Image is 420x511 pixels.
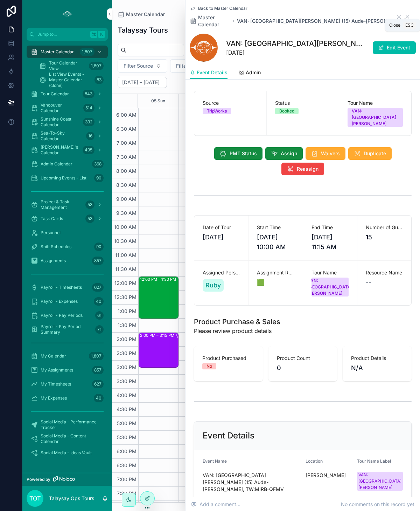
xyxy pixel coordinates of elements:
a: My Assignments857 [27,364,108,376]
div: 514 [83,104,94,112]
a: Project & Task Management53 [27,198,108,211]
span: 2:30 PM [115,350,138,356]
span: Jump to... [37,32,87,37]
a: Sunshine Coast Calendar392 [27,116,108,128]
h1: Talaysay Tours [118,25,168,35]
span: [DATE] 10:00 AM [257,232,294,252]
span: Event Name [203,458,227,464]
span: Esc [404,22,415,28]
span: Filter Waiver Status [176,62,222,69]
a: Vancouver Calendar514 [27,102,108,114]
span: 7:30 AM [115,154,138,160]
span: 3:30 PM [115,378,138,384]
span: Duplicate [364,150,386,157]
span: End Time [311,224,349,231]
span: 2:00 PM [115,336,138,342]
button: Jump to...K [27,28,108,41]
div: 12:00 PM – 1:30 PMVAN: TT - [PERSON_NAME] (3) [PERSON_NAME], TW:MXQH-NNZG [139,277,178,318]
div: scrollable content [22,41,112,468]
span: Payroll - Pay Period Summary [41,324,92,335]
span: Back to Master Calendar [198,6,247,11]
span: [DATE] 11:15 AM [311,232,349,252]
span: PMT Status [230,150,257,157]
span: Waivers [321,150,340,157]
div: 16 [86,132,94,140]
span: Shift Schedules [41,244,71,250]
div: 53 [85,214,94,223]
div: 2:00 PM – 3:15 PM [140,333,176,338]
a: Sea-To-Sky Calendar16 [27,130,108,142]
span: Payroll - Pay Periods [41,313,83,318]
span: Product Count [277,355,329,362]
h1: Product Purchase & Sales [194,317,280,327]
div: 40 [94,297,104,306]
a: My Calendar1,807 [27,350,108,362]
span: My Expenses [41,395,67,401]
button: Select Button [118,59,167,73]
a: Upcoming Events - List90 [27,172,108,184]
div: 61 [95,311,104,320]
div: 90 [94,174,104,182]
span: 9:30 AM [114,210,138,216]
span: Sunshine Coast Calendar [41,116,80,128]
span: 10:00 AM [112,224,138,230]
span: Close [389,22,400,28]
a: Personnel [27,226,108,239]
div: VAN: [GEOGRAPHIC_DATA][PERSON_NAME] [308,278,352,297]
div: 627 [92,283,104,292]
span: Filter Source [124,62,153,69]
span: Tour Name [348,100,403,107]
button: Select Button [170,59,236,73]
span: 1:30 PM [116,322,138,328]
span: List View Events - Master Calendar (clone) [49,71,92,88]
span: 0 [277,363,329,373]
span: Personnel [41,230,61,236]
span: Powered by [27,477,50,482]
span: Tour Name Label [357,458,391,464]
a: Payroll - Timesheets627 [27,281,108,294]
span: Product Details [351,355,403,362]
div: 05 Sun [151,94,165,108]
div: 53 [85,200,94,209]
a: Master Calendar [118,11,165,18]
span: 6:30 AM [114,126,138,132]
a: Shift Schedules90 [27,240,108,253]
a: Back to Master Calendar [190,6,247,11]
button: Waivers [306,147,345,160]
span: 12:30 PM [113,294,138,300]
span: K [99,32,104,37]
span: [PERSON_NAME]'s Calendar [41,144,80,156]
a: Payroll - Pay Period Summary71 [27,323,108,336]
h2: [DATE] – [DATE] [122,79,160,86]
span: 6:00 PM [115,448,138,454]
span: 6:00 AM [114,112,138,118]
span: Master Calendar [41,49,74,55]
span: 6:30 PM [115,462,138,468]
span: 11:00 AM [113,252,138,258]
span: My Assignments [41,367,73,373]
span: Tour Calendar View [49,60,86,71]
span: 15 [366,232,403,242]
div: 90 [94,243,104,251]
a: Powered by [22,473,112,486]
button: Edit Event [373,41,416,54]
span: Assigned Personnel [203,269,240,276]
span: VAN: [GEOGRAPHIC_DATA][PERSON_NAME] (15) Aude-[PERSON_NAME], TW:MIRB-QFMV [203,472,300,493]
div: 1,807 [89,62,104,70]
a: Social Media - Content Calendar [27,432,108,445]
div: 843 [83,90,94,98]
a: Payroll - Expenses40 [27,295,108,308]
span: Admin Calendar [41,161,72,167]
span: 12:00 PM [113,280,138,286]
div: 12:00 PM – 1:30 PM [140,277,178,282]
span: 5:30 PM [115,434,138,440]
div: 83 [94,76,104,84]
div: 368 [92,160,104,168]
a: Payroll - Pay Periods61 [27,309,108,322]
div: VAN: [GEOGRAPHIC_DATA][PERSON_NAME] (1) [PERSON_NAME], TW:PDNY-XKZN [176,333,214,339]
a: Ruby [203,279,224,292]
span: Start Time [257,224,294,231]
span: Payroll - Timesheets [41,285,82,290]
h2: Event Details [203,430,254,441]
div: 2:00 PM – 3:15 PMVAN: [GEOGRAPHIC_DATA][PERSON_NAME] (1) [PERSON_NAME], TW:PDNY-XKZN [139,333,178,367]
